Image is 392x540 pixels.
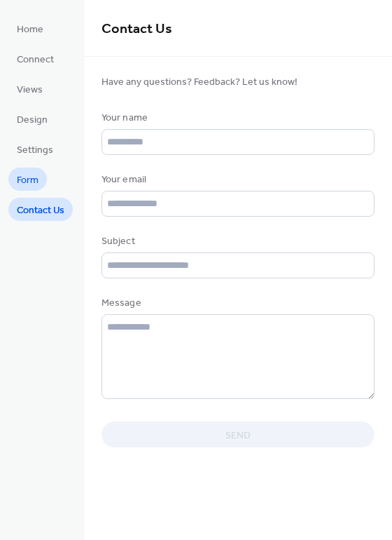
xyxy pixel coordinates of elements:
[17,143,53,158] span: Settings
[101,173,372,187] div: Your email
[101,296,372,311] div: Message
[17,173,38,188] span: Form
[8,107,56,130] a: Design
[17,53,54,67] span: Connect
[8,17,52,40] a: Home
[17,22,43,37] span: Home
[17,83,43,97] span: Views
[8,198,73,221] a: Contact Us
[101,111,372,126] div: Your name
[8,47,62,70] a: Connect
[17,113,48,128] span: Design
[8,137,62,161] a: Settings
[17,203,64,218] span: Contact Us
[8,77,51,100] a: Views
[101,234,372,249] div: Subject
[101,75,374,90] span: Have any questions? Feedback? Let us know!
[8,168,47,191] a: Form
[101,15,172,43] span: Contact Us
